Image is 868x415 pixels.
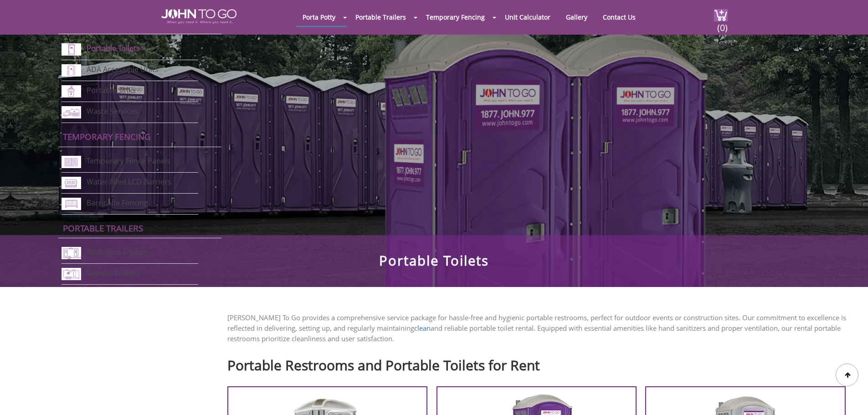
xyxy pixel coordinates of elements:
img: cart a [714,9,728,21]
a: Water-filled LCD Barriers [87,177,171,187]
a: Portable Trailers [349,8,413,26]
a: Waste Services [87,106,138,116]
a: Temporary Fence Panels [87,156,170,166]
a: Shower Trailers [87,268,140,278]
img: ADA-units-new.png [62,64,81,77]
a: Unit Calculator [498,8,557,26]
img: restroom-trailers-new.png [62,247,81,259]
a: Portable Sinks [87,85,136,95]
img: JOHN to go [161,9,236,24]
span: (0) [717,14,728,34]
a: Portable Toilets > [87,43,146,53]
a: ADA Accessible Units [87,64,159,74]
a: clean [414,323,431,333]
img: waste-services-new.png [62,106,81,118]
a: Portable trailers [63,222,143,234]
a: Barricade Fencing [87,198,148,208]
a: Gallery [559,8,594,26]
a: Temporary Fencing [63,131,151,142]
img: shower-trailers-new.png [62,268,81,280]
p: [PERSON_NAME] To Go provides a comprehensive service package for hassle-free and hygienic portabl... [227,313,854,344]
img: barricade-fencing-icon-new.png [62,198,81,210]
h2: Portable Restrooms and Portable Toilets for Rent [227,353,854,373]
a: Porta Potty [296,8,342,26]
a: Restroom Trailers [87,247,148,257]
a: Porta Potties [63,18,124,30]
img: water-filled%20barriers-new.png [62,177,81,189]
img: chan-link-fencing-new.png [62,156,81,168]
a: Temporary Fencing [419,8,492,26]
img: portable-toilets-new.png [62,43,81,56]
img: portable-sinks-new.png [62,85,81,97]
a: Contact Us [596,8,642,26]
